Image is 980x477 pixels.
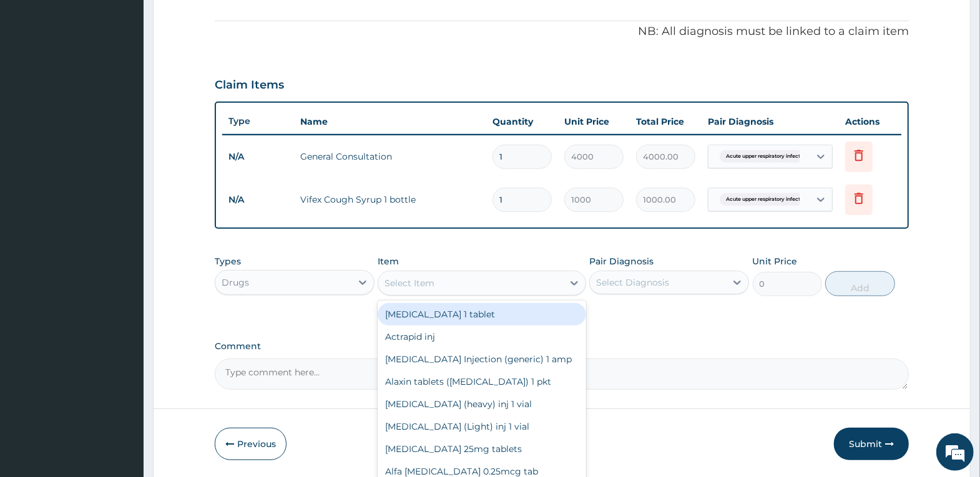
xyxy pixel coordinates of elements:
div: [MEDICAL_DATA] Injection (generic) 1 amp [378,348,586,370]
img: d_794563401_company_1708531726252_794563401 [23,62,51,94]
th: Type [222,110,294,133]
th: Unit Price [558,109,630,134]
div: Alaxin tablets ([MEDICAL_DATA]) 1 pkt [378,370,586,393]
th: Quantity [486,109,558,134]
div: [MEDICAL_DATA] 1 tablet [378,303,586,325]
td: General Consultation [294,144,486,169]
div: [MEDICAL_DATA] (Light) inj 1 vial [378,415,586,438]
div: Minimize live chat window [205,6,235,36]
p: NB: All diagnosis must be linked to a claim item [215,24,909,40]
label: Pair Diagnosis [589,255,654,267]
th: Pair Diagnosis [702,109,839,134]
td: Vifex Cough Syrup 1 bottle [294,187,486,212]
div: [MEDICAL_DATA] (heavy) inj 1 vial [378,393,586,415]
textarea: Type your message and hit 'Enter' [6,340,238,384]
h3: Claim Items [215,79,284,92]
span: We're online! [72,157,172,283]
div: Select Item [385,277,434,289]
button: Previous [215,428,287,460]
button: Submit [834,428,909,460]
button: Add [825,271,894,296]
span: Acute upper respiratory infect... [720,150,810,163]
label: Types [215,256,241,267]
th: Actions [839,109,901,134]
th: Total Price [630,109,702,134]
div: Chat with us now [65,70,210,86]
td: N/A [222,188,294,211]
div: Actrapid inj [378,325,586,348]
label: Item [378,255,399,267]
div: Select Diagnosis [596,276,669,289]
label: Unit Price [753,255,798,267]
span: Acute upper respiratory infect... [720,193,810,206]
div: [MEDICAL_DATA] 25mg tablets [378,438,586,460]
th: Name [294,109,486,134]
div: Drugs [222,276,249,289]
label: Comment [215,341,909,352]
td: N/A [222,145,294,168]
